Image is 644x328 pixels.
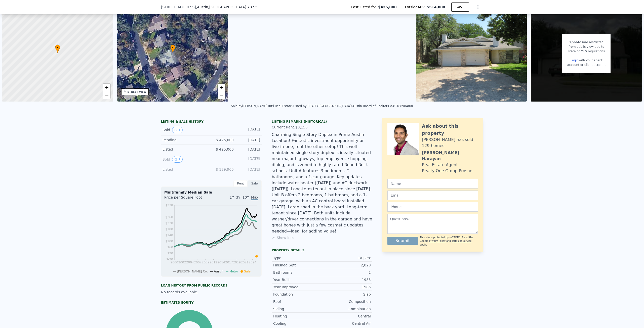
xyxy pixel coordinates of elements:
[273,270,322,275] div: Bathrooms
[293,104,413,108] div: Listed by REALTY [GEOGRAPHIC_DATA] (Austin Board of Realtors #ACT8898480)
[273,321,322,326] div: Cooling
[178,261,186,264] tspan: 2002
[105,92,108,98] span: −
[451,3,469,12] button: SAVE
[272,125,295,129] span: Current Rent:
[208,5,259,9] span: , [GEOGRAPHIC_DATA] 78729
[322,255,371,260] div: Duplex
[165,227,173,231] tspan: $180
[231,104,293,108] div: Sold by [PERSON_NAME] Int'l Real Estate .
[387,237,418,245] button: Submit
[218,91,225,99] a: Zoom out
[273,263,322,268] div: Finished Sqft
[161,301,262,305] div: Estimated Equity
[216,147,234,151] span: $ 425,000
[272,132,372,234] div: Charming Single-Story Duplex in Prime Austin Location! Fantastic investment opportunity or live-i...
[172,127,183,133] button: View historical data
[422,168,474,174] div: Realty One Group Prosper
[161,5,196,10] span: [STREET_ADDRESS]
[427,5,445,9] span: $514,000
[273,277,322,282] div: Year Built
[163,137,207,143] div: Pending
[273,299,322,304] div: Roof
[248,180,262,187] div: Sale
[322,299,371,304] div: Composition
[164,195,211,203] div: Price per Square Foot
[295,125,308,129] span: $3,155
[170,44,175,53] div: •
[163,147,207,152] div: Listed
[238,137,260,143] div: [DATE]
[272,235,294,240] button: Show less
[161,290,262,295] div: No records available.
[186,261,194,264] tspan: 2004
[55,45,60,50] span: •
[387,179,478,189] input: Name
[322,314,371,319] div: Central
[422,137,478,149] div: [PERSON_NAME] has sold 129 homes
[322,277,371,282] div: 1985
[249,261,257,264] tspan: 2024
[567,63,606,67] div: account or client account
[163,127,207,133] div: Sold
[238,147,260,152] div: [DATE]
[238,156,260,163] div: [DATE]
[422,162,458,168] div: Real Estate Agent
[405,5,427,10] span: Lotside ARV
[579,59,602,62] span: with your agent
[422,150,478,162] div: [PERSON_NAME] Narayan
[202,261,210,264] tspan: 2009
[165,215,173,219] tspan: $260
[220,84,223,90] span: +
[166,258,173,261] tspan: $-20
[216,138,234,142] span: $ 425,000
[322,292,371,297] div: Slab
[571,59,579,62] a: Login
[251,195,258,200] span: Max
[103,84,110,91] a: Zoom in
[244,270,251,273] span: Sale
[161,120,262,125] div: LISTING & SALE HISTORY
[452,240,471,242] a: Terms of Service
[420,236,478,247] div: This site is protected by reCAPTCHA and the Google and apply.
[171,261,178,264] tspan: 2000
[569,40,583,44] span: 2 photos
[194,261,202,264] tspan: 2007
[238,127,260,133] div: [DATE]
[163,167,207,172] div: Listed
[429,240,446,242] a: Privacy Policy
[218,84,225,91] a: Zoom in
[216,167,234,171] span: $ 139,900
[225,261,233,264] tspan: 2017
[161,284,262,288] div: Loan history from public records
[196,5,259,10] span: , Austin
[167,252,173,255] tspan: $20
[164,190,258,195] div: Multifamily Median Sale
[229,270,238,273] span: Metro
[273,255,322,260] div: Type
[55,44,60,53] div: •
[210,261,217,264] tspan: 2012
[322,270,371,275] div: 2
[422,123,478,137] div: Ask about this property
[273,306,322,311] div: Siding
[416,5,527,102] img: Sale: 155191864 Parcel: 108746270
[233,261,241,264] tspan: 2019
[220,92,223,98] span: −
[322,306,371,311] div: Combination
[567,44,606,49] div: from public view due to
[217,261,225,264] tspan: 2014
[273,314,322,319] div: Heating
[243,195,249,199] span: 10Y
[177,270,208,273] span: [PERSON_NAME] Co.
[378,5,397,10] span: $425,000
[233,180,248,187] div: Rent
[387,191,478,200] input: Email
[272,120,372,124] div: Listing Remarks (Historical)
[163,156,207,163] div: Sold
[273,292,322,297] div: Foundation
[167,246,173,249] tspan: $60
[165,233,173,237] tspan: $140
[172,156,183,163] button: View historical data
[238,167,260,172] div: [DATE]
